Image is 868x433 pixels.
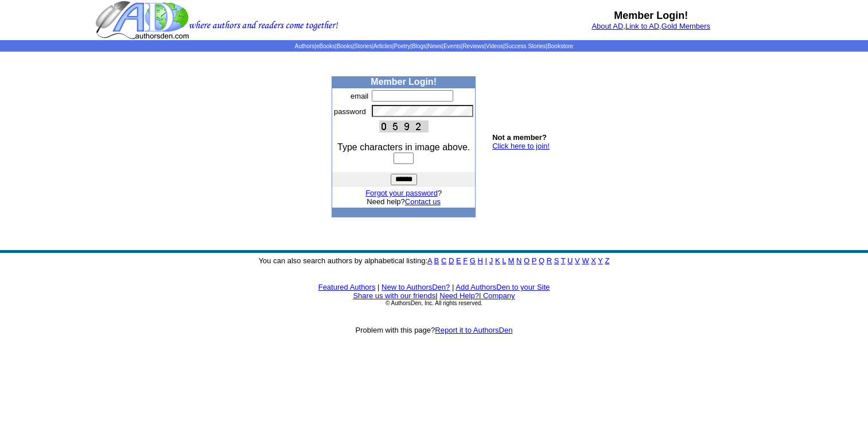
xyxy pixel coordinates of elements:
[485,256,488,265] a: I
[456,283,550,291] a: Add AuthorsDen to your Site
[524,256,530,265] a: O
[591,256,596,265] a: X
[625,22,659,30] a: Link to AD
[462,43,484,49] a: Reviews
[489,256,493,265] a: J
[316,43,335,49] a: eBooks
[441,256,446,265] a: C
[605,256,609,265] a: Z
[435,291,437,300] font: |
[479,291,515,300] font: |
[405,197,441,206] a: Contact us
[470,256,476,265] a: G
[492,133,547,142] b: Not a member?
[434,256,439,265] a: B
[614,10,688,21] b: Member Login!
[443,43,461,49] a: Events
[554,256,559,265] a: S
[492,142,550,150] a: Click here to join!
[351,92,368,100] font: email
[463,256,468,265] a: F
[371,77,437,87] b: Member Login!
[582,256,589,265] a: W
[452,283,454,291] font: |
[412,43,426,49] a: Blogs
[377,283,379,291] font: |
[435,326,512,334] a: Report it to AuthorsDen
[318,283,376,291] a: Featured Authors
[428,43,442,49] a: News
[449,256,454,265] a: D
[427,256,432,265] a: A
[365,189,442,197] font: ?
[259,256,610,265] font: You can also search authors by alphabetical listing:
[334,107,366,116] font: password
[295,43,573,49] span: | | | | | | | | | | | |
[547,43,573,49] a: Bookstore
[591,22,710,30] font: , ,
[337,43,353,49] a: Books
[495,256,500,265] a: K
[379,120,429,132] img: This Is CAPTCHA Image
[367,197,441,206] font: Need help?
[382,283,450,291] a: New to AuthorsDen?
[598,256,602,265] a: Y
[508,256,515,265] a: M
[502,256,506,265] a: L
[567,256,573,265] a: U
[439,291,479,300] a: Need Help?
[532,256,536,265] a: P
[661,22,710,30] a: Gold Members
[483,291,515,300] a: Company
[516,256,521,265] a: N
[486,43,503,49] a: Videos
[456,256,461,265] a: E
[295,43,314,49] a: Authors
[356,326,513,334] font: Problem with this page?
[394,43,410,49] a: Poetry
[591,22,623,30] a: About AD
[547,256,552,265] a: R
[353,291,435,300] a: Share us with our friends
[539,256,544,265] a: Q
[337,142,470,152] font: Type characters in image above.
[386,300,482,306] font: © AuthorsDen, Inc. All rights reserved.
[373,43,392,49] a: Articles
[365,189,438,197] a: Forgot your password
[478,256,483,265] a: H
[505,43,546,49] a: Success Stories
[354,43,372,49] a: Stories
[575,256,580,265] a: V
[561,256,566,265] a: T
